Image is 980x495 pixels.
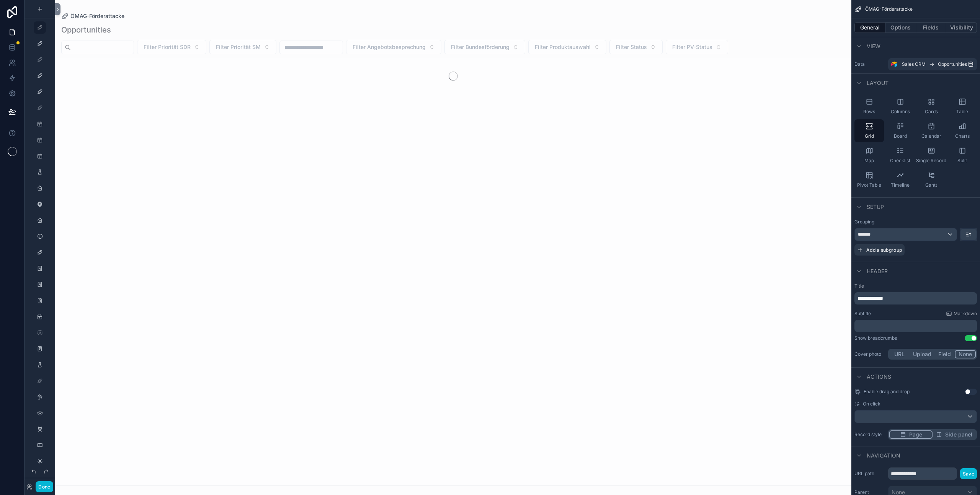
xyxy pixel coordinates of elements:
[909,431,922,438] span: Page
[36,481,53,492] button: Done
[854,431,885,438] label: Record style
[954,311,977,317] span: Markdown
[864,158,874,164] span: Map
[947,95,977,118] button: Table
[925,109,938,115] span: Cards
[955,350,976,358] button: None
[960,468,977,479] button: Save
[947,144,977,167] button: Split
[957,158,967,164] span: Split
[916,119,946,142] button: Calendar
[945,431,972,438] span: Side panel
[885,144,915,167] button: Checklist
[854,22,885,33] button: General
[854,292,977,304] div: scrollable content
[865,6,913,12] span: ÖMAG-Förderattacke
[854,335,897,341] div: Show breadcrumbs
[910,350,935,358] button: Upload
[946,311,977,317] a: Markdown
[902,61,926,67] span: Sales CRM
[885,95,915,118] button: Columns
[854,320,977,332] div: scrollable content
[865,133,874,139] span: Grid
[863,109,875,115] span: Rows
[916,22,947,33] button: Fields
[854,471,885,477] label: URL path
[867,79,889,87] span: Layout
[894,133,907,139] span: Board
[889,350,910,358] button: URL
[854,119,884,142] button: Grid
[885,119,915,142] button: Board
[916,144,946,167] button: Single Record
[854,244,905,256] button: Add a subgroup
[891,109,910,115] span: Columns
[866,247,902,253] span: Add a subgroup
[888,58,977,70] a: Sales CRMOpportunities
[867,373,891,381] span: Actions
[854,95,884,118] button: Rows
[938,61,967,67] span: Opportunities
[885,168,915,191] button: Timeline
[955,133,970,139] span: Charts
[867,42,880,50] span: View
[916,168,946,191] button: Gantt
[854,311,871,317] label: Subtitle
[947,119,977,142] button: Charts
[916,95,946,118] button: Cards
[916,158,946,164] span: Single Record
[857,182,881,188] span: Pivot Table
[854,144,884,167] button: Map
[867,203,884,211] span: Setup
[890,158,910,164] span: Checklist
[925,182,937,188] span: Gantt
[854,219,874,225] label: Grouping
[867,267,888,275] span: Header
[956,109,968,115] span: Table
[921,133,941,139] span: Calendar
[854,61,885,67] label: Data
[854,351,885,357] label: Cover photo
[854,168,884,191] button: Pivot Table
[946,22,977,33] button: Visibility
[891,61,897,67] img: Airtable Logo
[864,389,910,395] span: Enable drag and drop
[863,401,880,407] span: On click
[867,452,900,459] span: Navigation
[885,22,916,33] button: Options
[891,182,910,188] span: Timeline
[854,283,977,289] label: Title
[935,350,955,358] button: Field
